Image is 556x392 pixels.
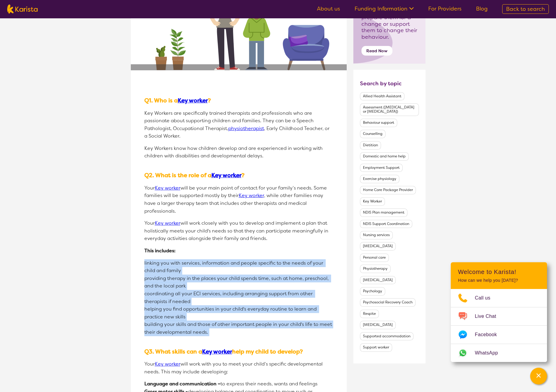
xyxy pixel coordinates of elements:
button: Filter by Dietitian [360,141,381,150]
button: Filter by Behaviour support [360,119,397,127]
a: For Providers [428,5,462,12]
a: Key worker [155,361,180,367]
a: Key worker [155,185,180,191]
strong: Language and communication – [144,381,220,387]
li: providing therapy in the places your child spends time, such at home, preschool, and the local park [144,275,333,290]
button: Filter by Physiotherapy [360,265,391,273]
a: Key worker [155,220,180,226]
h2: Welcome to Karista! [458,268,540,275]
li: building your skills and those of other important people in your child's life to meet their devel... [144,321,333,336]
div: Channel Menu [451,262,547,362]
button: Filter by Assessment (ADHD or Autism) [360,103,419,116]
p: Your will work with you to meet your child’s specific developmental needs. This may include devel... [144,360,333,375]
span: Back to search [506,5,545,13]
a: Funding Information [355,5,414,12]
h4: Search by topic [360,80,402,87]
button: Filter by Key Worker [360,197,385,206]
a: Key worker [239,192,264,199]
button: Filter by Psychology [360,287,385,296]
button: Filter by Domestic and home help [360,152,409,161]
button: Filter by Counselling [360,130,386,138]
li: coordinating all your ECI services, including arranging support from other therapists if needed [144,290,333,305]
strong: This includes: [144,248,176,254]
li: helping you find opportunities in your child's everyday routine to learn and practice new skills [144,305,333,321]
h3: Q1. Who is a ? [144,96,333,105]
button: Filter by Employment Support [360,164,403,172]
a: physiotherapist [228,125,264,132]
li: to express their needs, wants and feelings [144,380,333,388]
li: linking you with services, information and people specific to the needs of your child and family [144,259,333,275]
a: Key worker [211,172,241,179]
p: Key Workers are specifically trained therapists and professionals who are passionate about suppor... [144,109,333,140]
p: Your will work closely with you to develop and implement a plan that holistically meets your chil... [144,219,333,242]
h3: Q2. What is the role of a ? [144,171,333,180]
a: Key worker [178,97,208,104]
a: Key worker [202,348,232,355]
p: Key Workers know how children develop and are experienced in working with children with disabilit... [144,144,333,160]
a: Blog [476,5,488,12]
button: Filter by Home Care Package Provider [360,186,416,194]
button: Filter by Allied Health Assistant [360,92,404,101]
button: Filter by Personal care [360,254,389,262]
button: Read Now [361,46,392,56]
button: Filter by NDIS Plan management [360,208,407,217]
button: Filter by Psychosocial Recovery Coach [360,298,416,307]
p: How can we help you [DATE]? [458,278,540,283]
img: Karista logo [7,5,38,14]
button: Filter by Nursing services [360,231,393,239]
button: Filter by Respite [360,310,379,318]
ul: Choose channel [451,289,547,362]
span: Call us [475,293,498,302]
a: Back to search [502,4,549,14]
span: Live Chat [475,312,503,321]
button: Filter by NDIS Support Coordination [360,220,412,228]
button: Filter by Speech therapy [360,321,396,329]
h3: Q3. What skills can a help my child to develop? [144,348,333,356]
a: Web link opens in a new tab. [451,344,547,362]
button: Filter by Supported accommodation [360,332,413,341]
span: Facebook [475,330,504,339]
button: Channel Menu [530,368,547,384]
button: Filter by Podiatry [360,276,396,284]
span: WhatsApp [475,348,505,357]
a: About us [317,5,340,12]
button: Filter by Support worker [360,343,392,352]
button: Filter by Occupational therapy [360,242,396,251]
button: Filter by Exercise physiology [360,175,399,183]
p: Your will be your main point of contact for your family’s needs. Some families will be supported ... [144,184,333,215]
